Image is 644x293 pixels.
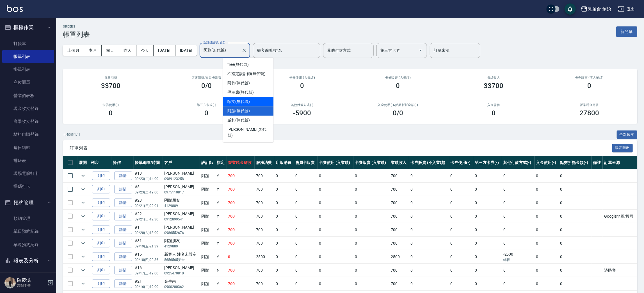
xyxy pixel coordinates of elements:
[215,264,227,277] td: N
[588,6,611,13] div: 兄弟會 創始
[535,183,559,196] td: 0
[409,210,449,223] td: 0
[227,210,255,223] td: 700
[200,250,215,263] td: 阿蹦
[2,154,54,167] a: 排班表
[548,103,631,107] h2: 營業現金應收
[2,268,54,282] button: 客戶管理
[409,237,449,250] td: 0
[300,82,304,90] h3: 0
[164,197,198,203] div: 阿蹦朋友
[559,237,592,250] td: 0
[2,50,54,63] a: 帳單列表
[114,185,132,194] a: 詳情
[79,239,87,247] button: expand row
[227,80,250,86] span: 阿竹 (無代號)
[409,169,449,182] td: 0
[135,257,162,262] p: 09/18 (四) 20:36
[559,277,592,290] td: 0
[70,145,612,151] span: 訂單列表
[473,264,502,277] td: 0
[294,250,318,263] td: 0
[2,141,54,154] a: 每日結帳
[164,230,198,235] p: 0986552676
[135,230,162,235] p: 09/20 (六) 13:00
[502,169,535,182] td: 0
[84,45,102,56] button: 本月
[17,278,46,283] h5: 陳慶鴻
[2,195,54,210] button: 預約管理
[559,264,592,277] td: 0
[274,210,294,223] td: 0
[2,20,54,35] button: 櫃檯作業
[616,4,637,14] button: 登出
[502,196,535,209] td: 0
[92,199,110,207] button: 列印
[215,237,227,250] td: Y
[7,5,23,12] img: Logo
[2,63,54,76] a: 掛單列表
[135,203,162,208] p: 09/21 (日) 22:01
[134,264,163,277] td: #16
[227,196,255,209] td: 700
[389,223,409,236] td: 700
[559,223,592,236] td: 0
[79,226,87,234] button: expand row
[592,156,603,169] th: 備註
[559,183,592,196] td: 0
[2,37,54,50] a: 打帳單
[603,210,637,223] td: Google地圖/搜尋
[353,250,389,263] td: 0
[389,237,409,250] td: 700
[154,45,175,56] button: [DATE]
[357,76,439,80] h2: 卡券販賣 (入業績)
[449,183,474,196] td: 0
[449,250,474,263] td: 0
[136,45,154,56] button: 今天
[215,196,227,209] td: Y
[535,156,559,169] th: 入金使用(-)
[92,172,110,180] button: 列印
[204,40,225,45] label: 設計師編號/姓名
[200,156,215,169] th: 設計師
[255,250,274,263] td: 2500
[227,223,255,236] td: 700
[579,3,613,15] button: 兄弟會 創始
[92,239,110,248] button: 列印
[240,46,248,54] button: Clear
[318,277,353,290] td: 0
[449,169,474,182] td: 0
[200,264,215,277] td: 阿蹦
[200,183,215,196] td: 阿蹦
[535,169,559,182] td: 0
[353,169,389,182] td: 0
[227,183,255,196] td: 700
[389,169,409,182] td: 700
[559,210,592,223] td: 0
[294,237,318,250] td: 0
[492,109,496,117] h3: 0
[164,176,198,181] p: 0989123258
[318,264,353,277] td: 0
[396,82,400,90] h3: 0
[357,103,439,107] h2: 入金使用(-) /點數折抵金額(-)
[502,264,535,277] td: 0
[77,156,89,169] th: 展開
[318,156,353,169] th: 卡券使用 (入業績)
[409,264,449,277] td: 0
[227,127,269,138] span: [PERSON_NAME] (無代號)
[261,103,343,107] h2: 其他付款方式(-)
[318,210,353,223] td: 0
[588,82,592,90] h3: 0
[473,156,502,169] th: 第三方卡券(-)
[389,210,409,223] td: 700
[164,184,198,190] div: [PERSON_NAME]
[92,280,110,288] button: 列印
[559,250,592,263] td: 0
[559,169,592,182] td: 0
[502,237,535,250] td: 0
[2,212,54,225] a: 預約管理
[114,253,132,261] a: 詳情
[215,210,227,223] td: Y
[79,185,87,193] button: expand row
